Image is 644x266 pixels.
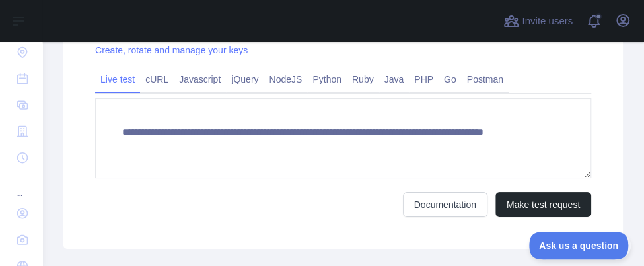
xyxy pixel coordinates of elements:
[347,69,379,90] a: Ruby
[174,69,226,90] a: Javascript
[462,69,509,90] a: Postman
[529,232,631,259] iframe: Toggle Customer Support
[140,69,174,90] a: cURL
[11,172,32,199] div: ...
[264,69,307,90] a: NodeJS
[501,11,575,32] button: Invite users
[307,69,347,90] a: Python
[409,69,439,90] a: PHP
[95,69,140,90] a: Live test
[403,192,487,217] a: Documentation
[495,192,591,217] button: Make test request
[522,14,573,29] span: Invite users
[379,69,410,90] a: Java
[226,69,264,90] a: jQuery
[95,45,248,55] a: Create, rotate and manage your keys
[439,69,462,90] a: Go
